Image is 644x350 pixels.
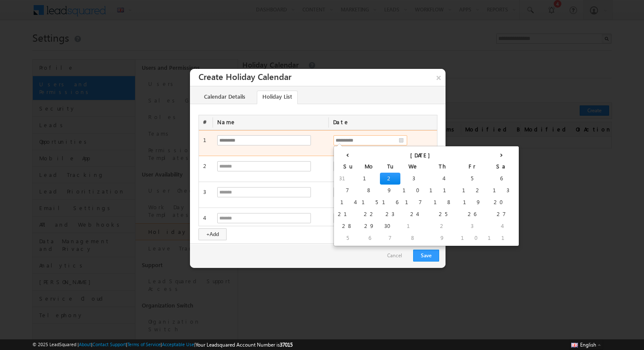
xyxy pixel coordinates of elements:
td: 2 [427,220,459,232]
td: 17 [400,196,427,208]
td: 8 [359,185,380,196]
td: 1 [359,173,380,185]
td: 10 [400,185,427,196]
td: 2 [380,173,400,185]
td: 10 [459,232,486,244]
td: 4 [486,220,517,232]
td: 29 [359,220,380,232]
span: © 2025 LeadSquared | | | | | [32,341,293,349]
a: Cancel [387,252,406,259]
td: 23 [380,208,400,220]
span: English [580,341,596,348]
td: 12 [459,185,486,196]
th: Sa [486,161,517,173]
td: 9 [427,232,459,244]
h3: Create Holiday Calendar [198,69,446,84]
span: 3 [203,188,206,195]
th: Mo [359,161,380,173]
th: [DATE] [359,148,486,161]
td: 7 [380,232,400,244]
td: 30 [380,220,400,232]
span: 4 [203,214,204,221]
td: 5 [336,232,359,244]
td: 31 [336,173,359,185]
td: 3 [459,220,486,232]
td: 8 [400,232,427,244]
span: 1 [203,136,217,143]
span: 2 [203,162,209,169]
a: Calendar Details [198,91,250,104]
td: 21 [336,208,359,220]
td: 9 [380,185,400,196]
td: 27 [486,208,517,220]
td: 22 [359,208,380,220]
td: 11 [486,232,517,244]
th: › [486,148,517,161]
button: Save [413,250,439,262]
td: 7 [336,185,359,196]
td: 3 [400,173,427,185]
td: 15 [359,196,380,208]
a: Holiday List [257,91,298,104]
th: We [400,161,427,173]
td: 5 [459,173,486,185]
span: 37015 [280,341,293,348]
td: 6 [359,232,380,244]
a: Acceptable Use [162,341,194,347]
td: 19 [459,196,486,208]
div: # [199,115,213,130]
td: 4 [427,173,459,185]
td: 28 [336,220,359,232]
th: Th [427,161,459,173]
button: English [569,339,603,350]
button: × [432,69,446,86]
td: 6 [486,173,517,185]
div: Name [213,115,329,130]
th: Tu [380,161,400,173]
th: Su [336,161,359,173]
a: Contact Support [92,341,126,347]
span: Your Leadsquared Account Number is [195,341,293,348]
a: About [79,341,91,347]
a: Terms of Service [127,341,161,347]
td: 24 [400,208,427,220]
div: Date [329,115,425,130]
th: Fr [459,161,486,173]
td: 25 [427,208,459,220]
td: 26 [459,208,486,220]
td: 14 [336,196,359,208]
td: 1 [400,220,427,232]
td: 13 [486,185,517,196]
td: 18 [427,196,459,208]
td: 16 [380,196,400,208]
td: 11 [427,185,459,196]
div: +Add [198,228,227,240]
th: ‹ [336,148,359,161]
td: 20 [486,196,517,208]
